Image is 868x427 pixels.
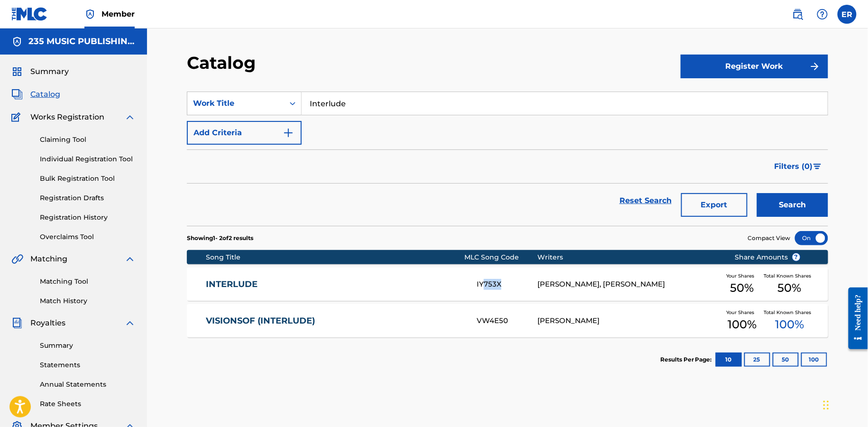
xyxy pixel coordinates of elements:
[40,380,136,390] a: Annual Statements
[716,353,742,367] button: 10
[30,111,104,123] span: Works Registration
[30,89,60,100] span: Catalog
[730,279,754,297] span: 50 %
[615,190,676,211] a: Reset Search
[838,5,857,24] div: User Menu
[728,316,757,333] span: 100 %
[283,127,294,139] img: 9d2ae6d4665cec9f34b9.svg
[821,381,868,427] iframe: Chat Widget
[841,280,868,357] iframe: Resource Center
[84,9,96,20] img: Top Rightsholder
[726,272,758,279] span: Your Shares
[681,55,828,78] button: Register Work
[764,272,815,279] span: Total Known Shares
[206,252,465,262] div: Song Title
[813,164,822,169] img: filter
[773,353,799,367] button: 50
[757,193,828,217] button: Search
[823,391,829,419] div: Drag
[538,252,720,262] div: Writers
[11,7,48,21] img: MLC Logo
[801,353,827,367] button: 100
[764,309,815,316] span: Total Known Shares
[538,316,720,326] div: [PERSON_NAME]
[40,360,136,370] a: Statements
[11,89,60,100] a: CatalogCatalog
[465,252,538,262] div: MLC Song Code
[793,253,800,261] span: ?
[187,121,302,145] button: Add Criteria
[660,355,714,364] p: Results Per Page:
[40,232,136,242] a: Overclaims Tool
[735,252,801,262] span: Share Amounts
[769,155,828,178] button: Filters (0)
[792,9,803,20] img: search
[206,316,464,326] a: VISIONSOF (INTERLUDE)
[124,253,136,265] img: expand
[124,317,136,329] img: expand
[11,111,24,123] img: Works Registration
[40,277,136,287] a: Matching Tool
[40,213,136,223] a: Registration History
[30,66,69,77] span: Summary
[187,92,828,226] form: Search Form
[813,5,832,24] div: Help
[187,234,253,242] p: Showing 1 - 2 of 2 results
[788,5,807,24] a: Public Search
[40,154,136,164] a: Individual Registration Tool
[40,174,136,184] a: Bulk Registration Tool
[778,279,802,297] span: 50 %
[775,316,804,333] span: 100 %
[817,9,828,20] img: help
[11,253,23,265] img: Matching
[809,61,821,72] img: f7272a7cc735f4ea7f67.svg
[11,317,23,329] img: Royalties
[40,193,136,203] a: Registration Drafts
[193,98,278,109] div: Work Title
[477,316,537,326] div: VW4E50
[102,9,135,19] span: Member
[187,52,260,74] h2: Catalog
[40,296,136,306] a: Match History
[11,66,23,77] img: Summary
[11,89,23,100] img: Catalog
[681,193,748,217] button: Export
[30,253,67,265] span: Matching
[40,399,136,409] a: Rate Sheets
[206,279,464,290] a: INTERLUDE
[11,66,69,77] a: SummarySummary
[477,279,537,290] div: IY753X
[30,317,65,329] span: Royalties
[124,111,136,123] img: expand
[40,341,136,351] a: Summary
[748,234,791,242] span: Compact View
[40,135,136,145] a: Claiming Tool
[775,161,813,172] span: Filters ( 0 )
[28,36,136,47] h5: 235 MUSIC PUBLISHING LTD
[538,279,720,290] div: [PERSON_NAME], [PERSON_NAME]
[744,353,770,367] button: 25
[726,309,758,316] span: Your Shares
[11,36,23,47] img: Accounts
